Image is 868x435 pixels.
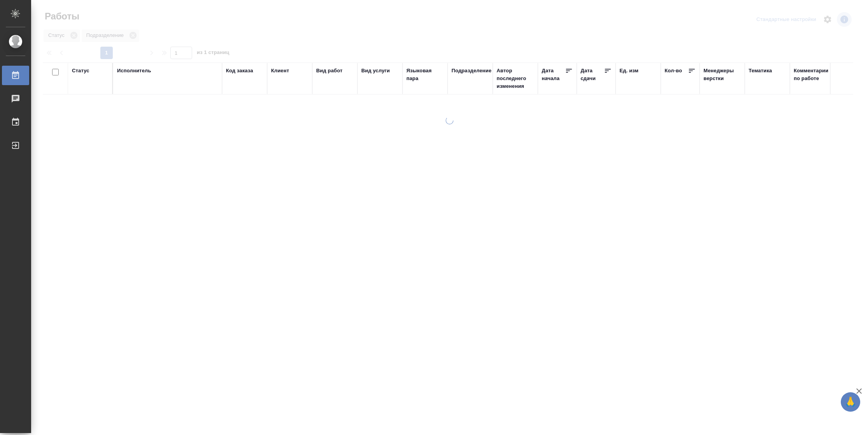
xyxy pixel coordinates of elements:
div: Дата начала [542,67,565,82]
div: Вид услуги [361,67,390,75]
div: Ед. изм [619,67,639,75]
button: 🙏 [841,392,860,412]
div: Автор последнего изменения [497,67,534,90]
div: Статус [72,67,89,75]
div: Код заказа [226,67,253,75]
div: Клиент [271,67,289,75]
div: Менеджеры верстки [703,67,741,82]
div: Языковая пара [406,67,444,82]
div: Исполнитель [117,67,151,75]
div: Тематика [749,67,772,75]
div: Вид работ [316,67,343,75]
div: Подразделение [451,67,492,75]
div: Кол-во [665,67,682,75]
div: Дата сдачи [581,67,604,82]
span: 🙏 [844,394,857,410]
div: Комментарии по работе [794,67,831,82]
